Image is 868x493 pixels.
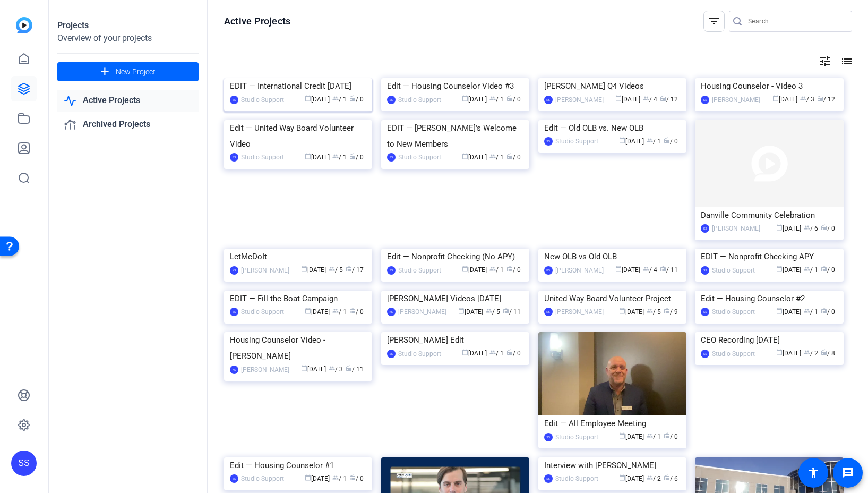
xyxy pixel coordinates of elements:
[506,154,521,161] span: / 0
[387,153,396,161] div: SS
[57,90,199,112] a: Active Projects
[804,266,810,272] span: group
[230,96,238,104] div: SS
[398,95,441,105] div: Studio Support
[647,308,653,314] span: group
[332,153,339,159] span: group
[776,308,783,314] span: calendar_today
[555,265,604,276] div: [PERSON_NAME]
[660,266,666,272] span: radio
[804,225,818,232] span: / 6
[387,350,396,358] div: SS
[615,95,622,101] span: calendar_today
[503,308,509,314] span: radio
[230,120,366,152] div: Edit — United Way Board Volunteer Video
[776,266,801,274] span: [DATE]
[701,291,837,307] div: Edit — Housing Counselor #2
[817,95,823,101] span: radio
[664,138,678,145] span: / 0
[462,350,487,357] span: [DATE]
[701,96,709,104] div: KS
[712,265,755,276] div: Studio Support
[821,224,827,231] span: radio
[821,266,835,274] span: / 0
[387,332,523,348] div: [PERSON_NAME] Edit
[506,266,521,274] span: / 0
[462,96,487,103] span: [DATE]
[398,152,441,163] div: Studio Support
[387,308,396,316] div: KS
[57,62,199,81] button: New Project
[387,96,396,104] div: SS
[708,15,720,28] mat-icon: filter_list
[349,153,356,159] span: radio
[712,307,755,317] div: Studio Support
[462,95,468,101] span: calendar_today
[772,96,797,103] span: [DATE]
[544,78,681,94] div: [PERSON_NAME] Q4 Videos
[329,266,335,272] span: group
[647,475,661,482] span: / 2
[619,432,625,439] span: calendar_today
[230,308,238,316] div: SS
[643,96,657,103] span: / 4
[821,308,835,316] span: / 0
[305,308,330,316] span: [DATE]
[332,474,339,481] span: group
[544,433,553,441] div: SS
[821,266,827,272] span: radio
[230,78,366,94] div: EDIT — International Credit [DATE]
[11,450,37,476] div: SS
[619,308,644,316] span: [DATE]
[664,308,670,314] span: radio
[544,266,553,275] div: KS
[619,474,625,481] span: calendar_today
[643,266,649,272] span: group
[16,17,32,33] img: blue-gradient.svg
[346,266,352,272] span: radio
[544,308,553,316] div: KS
[398,307,446,317] div: [PERSON_NAME]
[506,349,513,355] span: radio
[241,152,284,163] div: Studio Support
[398,265,441,276] div: Studio Support
[230,332,366,364] div: Housing Counselor Video - [PERSON_NAME]
[701,332,837,348] div: CEO Recording [DATE]
[544,249,681,265] div: New OLB vs Old OLB
[301,365,307,371] span: calendar_today
[387,291,523,307] div: [PERSON_NAME] Videos [DATE]
[619,433,644,440] span: [DATE]
[701,207,837,223] div: Danville Community Celebration
[619,475,644,482] span: [DATE]
[841,466,854,479] mat-icon: message
[57,114,199,135] a: Archived Projects
[332,95,339,101] span: group
[701,350,709,358] div: SS
[462,349,468,355] span: calendar_today
[462,153,468,159] span: calendar_today
[712,348,755,359] div: Studio Support
[647,308,661,316] span: / 5
[486,308,500,316] span: / 5
[329,365,343,373] span: / 3
[506,266,513,272] span: radio
[349,474,356,481] span: radio
[241,307,284,317] div: Studio Support
[776,266,783,272] span: calendar_today
[544,96,553,104] div: KS
[701,266,709,275] div: SS
[817,96,835,103] span: / 12
[544,120,681,136] div: Edit — Old OLB vs. New OLB
[839,55,852,67] mat-icon: list
[489,266,504,274] span: / 1
[664,137,670,143] span: radio
[349,308,356,314] span: radio
[701,224,709,233] div: KS
[776,350,801,357] span: [DATE]
[398,348,441,359] div: Studio Support
[804,308,818,316] span: / 1
[544,474,553,483] div: SS
[712,95,760,105] div: [PERSON_NAME]
[462,266,468,272] span: calendar_today
[615,266,640,274] span: [DATE]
